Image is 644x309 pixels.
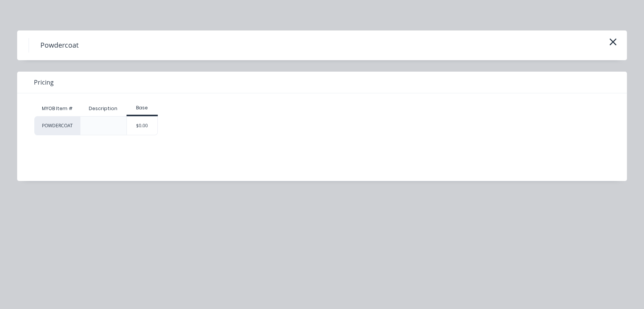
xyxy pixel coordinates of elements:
div: Description [83,99,123,118]
div: POWDERCOAT [34,116,80,135]
div: Base [127,104,158,111]
span: Pricing [34,78,54,87]
div: $0.00 [127,117,158,135]
h4: Powdercoat [29,38,90,53]
div: MYOB Item # [34,101,80,116]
